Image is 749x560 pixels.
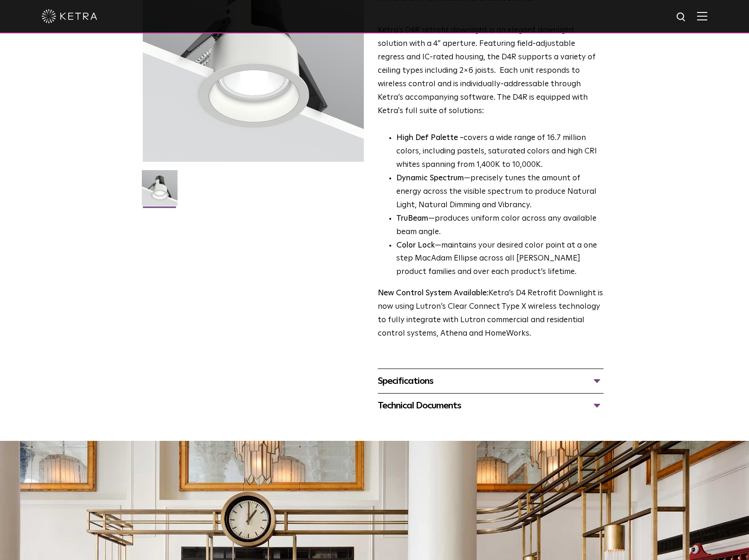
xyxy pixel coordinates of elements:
strong: High Def Palette - [396,134,463,142]
strong: Color Lock [396,242,435,249]
p: covers a wide range of 16.7 million colors, including pastels, saturated colors and high CRI whit... [396,132,603,172]
img: ketra-logo-2019-white [42,9,97,23]
img: D4R Retrofit Downlight [142,170,178,213]
li: —precisely tunes the amount of energy across the visible spectrum to produce Natural Light, Natur... [396,172,603,212]
img: search icon [676,12,687,23]
div: Specifications [378,374,603,388]
strong: Dynamic Spectrum [396,174,464,182]
strong: New Control System Available: [378,289,489,297]
li: —produces uniform color across any available beam angle. [396,212,603,239]
div: Technical Documents [378,398,603,413]
strong: TruBeam [396,215,428,223]
img: Hamburger%20Nav.svg [697,12,707,20]
p: Ketra’s D4 Retrofit Downlight is now using Lutron’s Clear Connect Type X wireless technology to f... [378,287,603,341]
p: Ketra’s D4R retrofit downlight is an elegant downlight solution with a 4” aperture. Featuring fie... [378,24,603,118]
li: —maintains your desired color point at a one step MacAdam Ellipse across all [PERSON_NAME] produc... [396,239,603,280]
